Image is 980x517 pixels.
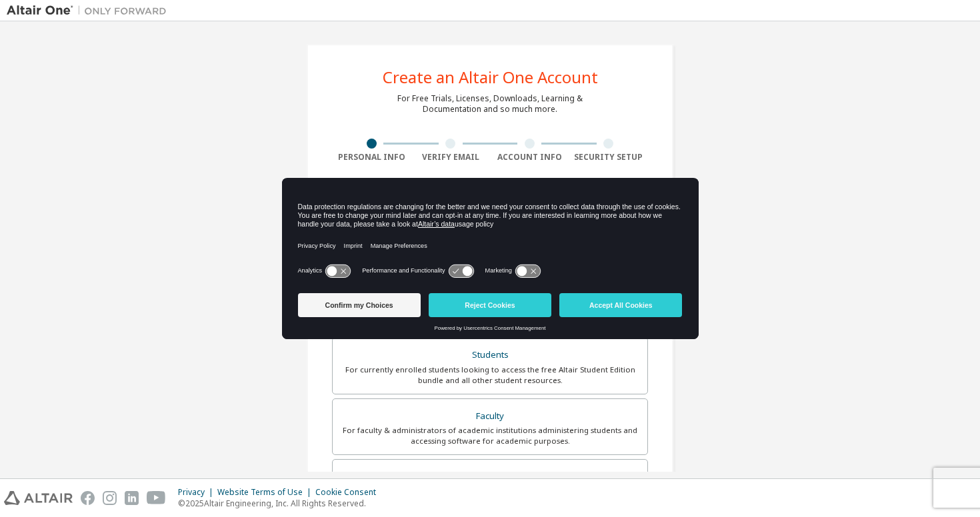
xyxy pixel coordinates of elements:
div: Verify Email [411,152,491,163]
div: Students [341,346,639,364]
img: youtube.svg [147,491,166,505]
div: Cookie Consent [315,487,384,498]
div: Website Terms of Use [217,487,315,498]
p: © 2025 Altair Engineering, Inc. All Rights Reserved. [178,498,384,509]
div: For currently enrolled students looking to access the free Altair Student Edition bundle and all ... [341,364,639,386]
div: Personal Info [332,152,411,163]
div: Everyone else [341,468,639,486]
img: altair_logo.svg [4,491,73,505]
img: linkedin.svg [125,491,139,505]
div: Account Info [490,152,569,163]
img: facebook.svg [81,491,95,505]
div: For Free Trials, Licenses, Downloads, Learning & Documentation and so much more. [397,93,583,115]
div: For faculty & administrators of academic institutions administering students and accessing softwa... [341,425,639,446]
div: Privacy [178,487,217,498]
div: Create an Altair One Account [383,69,598,85]
div: Faculty [341,407,639,426]
div: Security Setup [569,152,649,163]
img: Altair One [7,4,173,17]
img: instagram.svg [103,491,117,505]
